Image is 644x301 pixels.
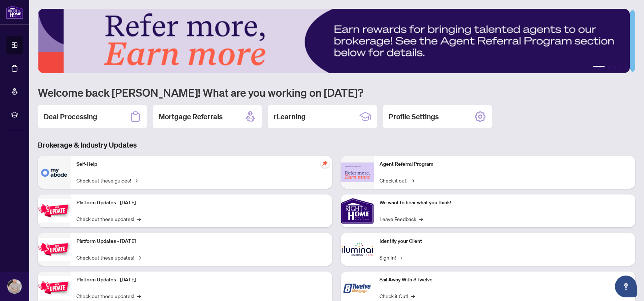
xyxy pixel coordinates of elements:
h2: Profile Settings [389,112,439,122]
a: Check it out!→ [379,176,414,184]
span: → [137,215,141,223]
button: 5 [625,66,628,69]
img: Platform Updates - July 21, 2025 [38,199,71,222]
img: Platform Updates - July 8, 2025 [38,238,71,261]
img: Agent Referral Program [341,162,374,182]
span: → [137,253,141,261]
span: → [137,292,141,300]
img: We want to hear what you think! [341,194,374,227]
img: Platform Updates - June 23, 2025 [38,276,71,299]
p: Platform Updates - [DATE] [76,276,326,284]
p: Identify your Client [379,237,629,245]
span: → [134,176,138,184]
span: → [419,215,423,223]
button: 3 [613,66,616,69]
p: Self-Help [76,160,326,168]
img: Slide 0 [38,9,630,73]
h2: Mortgage Referrals [159,112,223,122]
p: Agent Referral Program [379,160,629,168]
img: Self-Help [38,156,71,189]
h3: Brokerage & Industry Updates [38,140,635,150]
img: Identify your Client [341,233,374,266]
h2: rLearning [274,112,306,122]
a: Check out these updates!→ [76,253,141,261]
a: Check out these guides!→ [76,176,138,184]
span: → [399,253,402,261]
h1: Welcome back [PERSON_NAME]! What are you working on [DATE]? [38,85,635,99]
a: Sign In!→ [379,253,402,261]
a: Check it Out!→ [379,292,415,300]
button: 4 [619,66,622,69]
p: Platform Updates - [DATE] [76,199,326,207]
a: Check out these updates!→ [76,292,141,300]
p: We want to hear what you think! [379,199,629,207]
a: Leave Feedback→ [379,215,423,223]
p: Platform Updates - [DATE] [76,237,326,245]
span: → [411,292,415,300]
p: Sail Away With 8Twelve [379,276,629,284]
img: logo [6,5,23,19]
button: 1 [593,66,605,69]
h2: Deal Processing [44,112,97,122]
img: Profile Icon [8,280,21,293]
span: → [410,176,414,184]
button: Open asap [615,276,637,297]
a: Check out these updates!→ [76,215,141,223]
button: 2 [608,66,611,69]
span: pushpin [321,159,329,168]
